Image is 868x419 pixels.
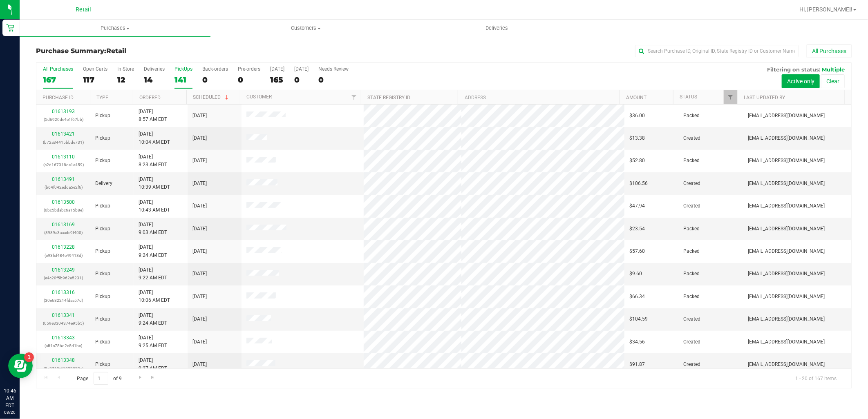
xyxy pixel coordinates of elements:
div: In Store [117,66,134,72]
p: (aff1c78bd2c8d1bc) [41,342,85,350]
span: Pickup [95,270,110,278]
p: (30e682214fdaa57d) [41,296,85,304]
div: 12 [117,75,134,85]
span: Created [683,180,700,187]
a: Type [96,95,108,100]
span: [DATE] 10:06 AM EDT [139,289,170,304]
iframe: Resource center [8,354,33,378]
span: [EMAIL_ADDRESS][DOMAIN_NAME] [748,134,825,142]
span: [DATE] 9:03 AM EDT [139,221,167,236]
span: [DATE] [192,202,207,210]
a: 01613110 [52,154,75,160]
span: [EMAIL_ADDRESS][DOMAIN_NAME] [748,270,825,278]
a: 01613500 [52,199,75,205]
span: [EMAIL_ADDRESS][DOMAIN_NAME] [748,112,825,120]
a: 01613341 [52,312,75,318]
span: $13.38 [629,134,645,142]
a: 01613491 [52,176,75,182]
a: Deliveries [401,20,592,37]
span: $66.34 [629,293,645,301]
span: [EMAIL_ADDRESS][DOMAIN_NAME] [748,202,825,210]
span: Filtering on status: [767,66,820,73]
div: Pre-orders [238,66,260,72]
span: Pickup [95,338,110,346]
span: [DATE] [192,180,207,187]
span: Purchases [20,25,210,32]
p: 08/20 [4,409,16,415]
span: [DATE] 8:57 AM EDT [139,108,167,123]
span: [EMAIL_ADDRESS][DOMAIN_NAME] [748,247,825,255]
th: Address [458,90,619,105]
span: $36.00 [629,112,645,120]
span: Created [683,315,700,323]
span: Pickup [95,202,110,210]
span: Pickup [95,247,110,255]
p: 10:46 AM EDT [4,387,16,409]
span: [DATE] [192,270,207,278]
span: Delivery [95,180,112,187]
a: 01613421 [52,131,75,137]
span: [DATE] 9:25 AM EDT [139,334,167,350]
div: 165 [270,75,284,85]
span: [DATE] [192,293,207,301]
span: Packed [683,270,700,278]
span: Packed [683,225,700,233]
span: [DATE] [192,361,207,368]
span: Packed [683,112,700,120]
div: Back-orders [202,66,228,72]
a: Status [680,94,697,100]
div: Deliveries [144,66,165,72]
div: [DATE] [270,66,284,72]
span: [DATE] [192,338,207,346]
div: 0 [318,75,349,85]
p: (c2d167318de1a459) [41,161,85,169]
div: [DATE] [294,66,309,72]
span: [DATE] [192,225,207,233]
span: [DATE] [192,315,207,323]
span: Retail [106,47,126,55]
a: Filter [724,90,737,104]
span: $9.60 [629,270,642,278]
span: Pickup [95,157,110,165]
a: Purchase ID [43,95,74,100]
a: Last Updated By [744,95,785,100]
span: [DATE] [192,157,207,165]
div: 167 [43,75,73,85]
span: $52.80 [629,157,645,165]
p: (5e3719f41822073a) [41,365,85,372]
p: (c93fcf484c49418d) [41,252,85,259]
span: Created [683,361,700,368]
span: Multiple [822,66,845,73]
div: 0 [238,75,260,85]
div: Needs Review [318,66,349,72]
span: Pickup [95,293,110,301]
span: Created [683,134,700,142]
span: Created [683,338,700,346]
div: All Purchases [43,66,73,72]
a: 01613343 [52,335,75,341]
span: [DATE] 8:23 AM EDT [139,153,167,169]
a: 01613348 [52,357,75,363]
span: $57.60 [629,247,645,255]
span: [DATE] 9:24 AM EDT [139,243,167,259]
p: (8989a3aaade9f400) [41,229,85,236]
span: $23.54 [629,225,645,233]
div: 0 [202,75,228,85]
p: (059e3304374e95b5) [41,319,85,327]
a: State Registry ID [368,95,411,100]
p: (0bc5bdabc6a15b8e) [41,206,85,214]
span: [DATE] [192,112,207,120]
p: (5d6920de4c1f67bb) [41,116,85,123]
button: Active only [782,74,820,88]
span: [DATE] 10:43 AM EDT [139,198,170,214]
div: 14 [144,75,165,85]
div: 0 [294,75,309,85]
a: 01613193 [52,109,75,114]
a: 01613169 [52,222,75,227]
span: Pickup [95,225,110,233]
span: [DATE] [192,247,207,255]
a: Customers [210,20,401,37]
span: $47.94 [629,202,645,210]
span: Packed [683,293,700,301]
